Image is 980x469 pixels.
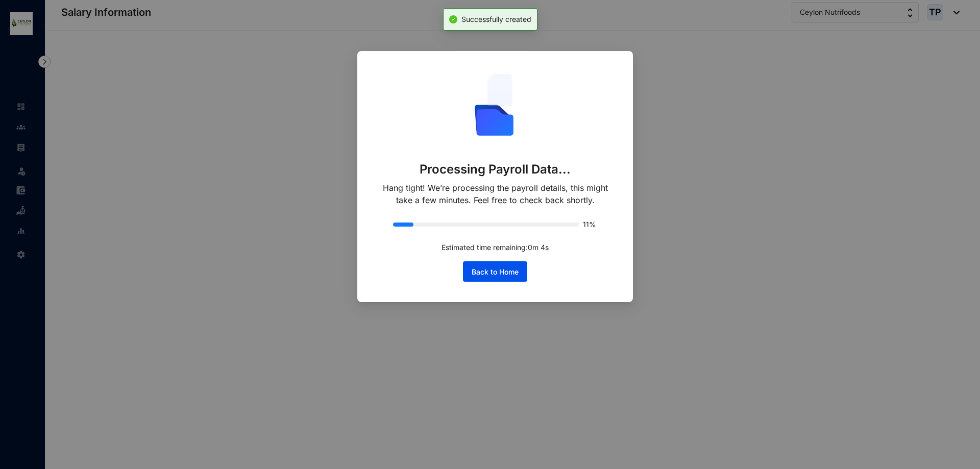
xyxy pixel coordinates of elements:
[472,267,519,277] span: Back to Home
[449,15,457,23] span: check-circle
[583,221,597,228] span: 11%
[461,15,531,23] span: Successfully created
[442,242,549,253] p: Estimated time remaining: 0 m 4 s
[378,182,612,206] p: Hang tight! We’re processing the payroll details, this might take a few minutes. Feel free to che...
[420,161,571,178] p: Processing Payroll Data...
[463,261,527,282] button: Back to Home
